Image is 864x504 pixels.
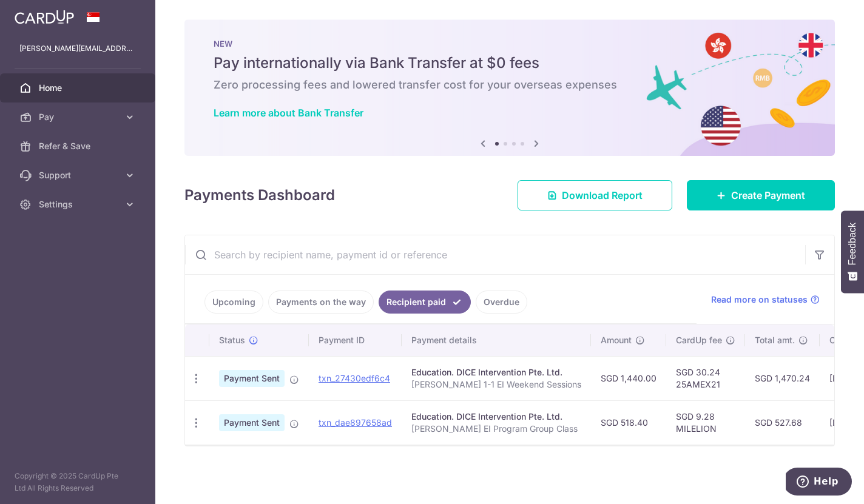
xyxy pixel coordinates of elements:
span: Payment Sent [219,414,285,431]
span: Pay [39,111,119,123]
p: NEW [214,39,806,49]
span: Read more on statuses [711,294,808,306]
p: [PERSON_NAME][EMAIL_ADDRESS][DOMAIN_NAME] [19,42,136,55]
p: [PERSON_NAME] 1-1 EI Weekend Sessions [411,378,581,391]
span: Amount [601,334,632,346]
a: Download Report [518,180,672,210]
span: Settings [39,198,119,210]
div: Education. DICE Intervention Pte. Ltd. [411,411,581,423]
span: Total amt. [755,334,795,346]
a: Upcoming [204,291,263,314]
span: Download Report [562,188,643,203]
span: Payment Sent [219,370,285,387]
a: Overdue [476,291,527,314]
a: Create Payment [687,180,835,210]
td: SGD 527.68 [745,400,820,445]
div: Education. DICE Intervention Pte. Ltd. [411,366,581,378]
span: Support [39,169,119,181]
input: Search by recipient name, payment id or reference [185,235,805,274]
img: Bank transfer banner [184,19,835,156]
h5: Pay internationally via Bank Transfer at $0 fees [214,53,806,73]
td: SGD 30.24 25AMEX21 [666,356,745,400]
a: Payments on the way [268,291,374,314]
iframe: Opens a widget where you can find more information [786,468,852,498]
th: Payment ID [309,324,402,356]
a: txn_dae897658ad [319,417,392,428]
h4: Payments Dashboard [184,184,335,206]
a: Recipient paid [379,291,471,314]
span: Status [219,334,245,346]
button: Feedback - Show survey [841,210,864,293]
span: CardUp fee [676,334,722,346]
a: Read more on statuses [711,294,820,306]
span: Create Payment [731,188,805,203]
th: Payment details [402,324,591,356]
td: SGD 518.40 [591,400,666,445]
a: Learn more about Bank Transfer [214,107,363,119]
td: SGD 9.28 MILELION [666,400,745,445]
p: [PERSON_NAME] EI Program Group Class [411,423,581,435]
span: Home [39,82,119,94]
td: SGD 1,440.00 [591,356,666,400]
a: txn_27430edf6c4 [319,373,390,383]
span: Feedback [847,223,858,265]
h6: Zero processing fees and lowered transfer cost for your overseas expenses [214,78,806,92]
img: CardUp [15,10,74,24]
td: SGD 1,470.24 [745,356,820,400]
span: Refer & Save [39,140,119,152]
